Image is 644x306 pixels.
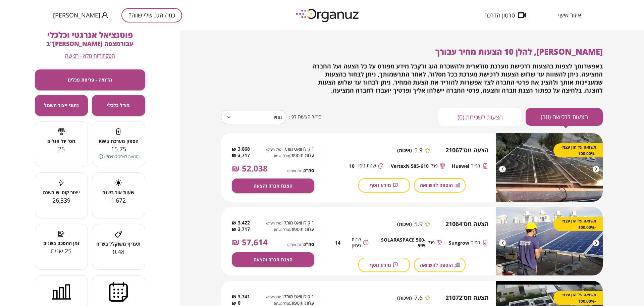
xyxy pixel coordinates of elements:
[526,108,603,126] button: הצעות לרכישה (10)
[65,53,115,59] button: הפקת דוח מלא - רכישה
[414,220,423,228] span: 5.9
[397,221,412,227] span: (איכות)
[58,145,65,153] span: 25
[558,12,581,18] span: איזור אישי
[232,178,314,193] button: הצגת חברה והצעה
[445,294,489,302] span: הצעה מס' 21072
[428,240,435,246] span: פנל
[289,114,321,120] span: סידור הצעות לפי:
[370,182,391,188] span: מידע נוסף
[445,147,489,154] span: הצעה מס' 21067
[375,237,426,249] span: SOLARASPACE 560-595
[474,12,536,18] button: סרטון הדרכה
[261,152,314,159] span: עלות תוספות
[261,294,314,300] span: 1 קילו וואט מותקן
[335,240,340,246] span: 14
[44,102,79,108] span: נתוני ייצור חשמל
[92,190,145,195] span: שעות אור בשנה
[46,40,133,48] span: עבור מצפה [PERSON_NAME]"ב
[496,207,603,275] img: image
[431,163,438,169] span: פנל
[261,226,314,233] span: עלות תוספות
[435,46,603,57] span: [PERSON_NAME], להלן 10 הצעות מחיר עבורך
[287,168,304,173] span: (כולל מע"מ)
[414,258,466,272] button: הוספה להשוואה
[274,227,290,232] span: (כולל מע"מ)
[266,221,282,225] span: (כולל מע"מ)
[560,292,596,304] span: תשואה על הון עצמי -100.00%
[35,190,88,195] span: ייצור קוט"ש בשנה
[287,242,304,247] span: (כולל מע"מ)
[560,144,596,157] span: תשואה על הון עצמי -100.00%
[548,12,591,18] button: איזור אישי
[121,8,182,22] button: כמה הגג שלי שווה?
[397,295,412,301] span: (איכות)
[35,95,88,116] button: נתוני ייצור חשמל
[266,147,282,152] span: (כולל מע"מ)
[92,241,145,247] span: תעריף משוקלל בש"ח
[111,196,126,204] span: 1,672
[35,138,88,144] span: מס' יח' פנלים
[414,178,466,193] button: הוספה להשוואה
[291,6,365,24] img: logo
[560,218,596,231] span: תשואה על הון עצמי -100.00%
[274,153,290,158] span: (כולל מע"מ)
[221,108,286,126] div: מחיר
[111,145,126,153] span: 15.75
[232,252,314,267] button: הצגת חברה והצעה
[53,12,100,18] span: [PERSON_NAME]
[370,262,391,268] span: מידע נוסף
[266,295,282,299] span: (כולל מע"מ)
[232,238,268,247] span: 57,614 ₪
[35,69,145,90] button: הדמיה - פריסת פנלים
[107,102,130,108] span: מודל כלכלי
[261,220,314,226] span: 1 קילו וואט מותקן
[496,133,603,202] img: image
[287,167,314,173] span: סה"כ
[51,247,71,255] span: 25 שנים
[35,240,88,246] span: זמן ההסכם בשנים
[452,163,469,169] span: Huawei
[471,163,480,169] span: ממיר
[342,237,361,249] span: שנות ניסיון
[358,258,410,272] button: מידע נוסף
[471,240,480,246] span: ממיר
[254,183,292,189] span: הצגת חברה והצעה
[92,95,145,116] button: מודל כלכלי
[53,11,108,19] button: [PERSON_NAME]
[391,163,429,169] span: VertexN 585-610
[349,163,355,169] span: 10
[113,248,124,256] span: 0.48
[47,29,133,40] span: פוטנציאל אנרגטי וכלכלי
[232,146,250,152] span: 3,068 ₪
[287,241,314,247] span: סה"כ
[420,182,453,188] span: הוספה להשוואה
[484,12,515,18] span: סרטון הדרכה
[68,77,112,83] span: הדמיה - פריסת פנלים
[232,164,268,173] span: 52,038 ₪
[254,257,292,262] span: הצגת חברה והצעה
[274,301,290,306] span: (כולל מע"מ)
[397,147,412,153] span: (איכות)
[232,226,250,233] span: 3,717 ₪
[232,152,250,159] span: 3,717 ₪
[357,163,376,169] span: שנות ניסיון
[232,294,250,300] span: 3,741 ₪
[358,178,410,193] button: מידע נוסף
[104,153,139,160] span: (זכאות למסלול הירוק)
[420,262,453,268] span: הוספה להשוואה
[449,240,469,246] span: Sungrow
[232,220,250,226] span: 3,422 ₪
[414,147,423,154] span: 5.9
[92,138,145,144] span: הספק מערכת KWp
[438,108,522,126] button: הצעות לשכירות (0)
[312,62,603,94] span: באפשרותך לצפות בהצעות לרכישת מערכת סולארית ולהשכרת הגג ולקבל מידע מפורט על כל הצעה ועל החברה המצי...
[261,146,314,152] span: 1 קילו וואט מותקן
[52,196,70,204] span: 26,339
[414,294,423,302] span: 7.6
[445,220,489,228] span: הצעה מס' 21064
